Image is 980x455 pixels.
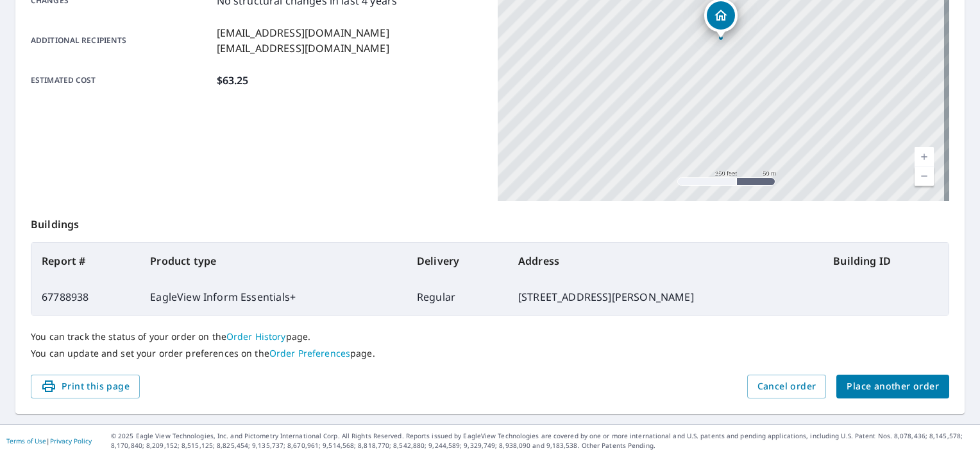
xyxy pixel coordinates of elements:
span: Place another order [847,379,939,395]
th: Delivery [407,243,508,279]
p: © 2025 Eagle View Technologies, Inc. and Pictometry International Corp. All Rights Reserved. Repo... [111,431,974,451]
p: You can update and set your order preferences on the page. [31,348,949,359]
th: Product type [140,243,407,279]
th: Address [508,243,823,279]
td: 67788938 [31,279,140,315]
p: Buildings [31,201,949,242]
p: You can track the status of your order on the page. [31,331,949,343]
p: Additional recipients [31,25,212,56]
th: Report # [31,243,140,279]
a: Terms of Use [6,436,46,445]
a: Privacy Policy [50,436,92,445]
button: Print this page [31,375,140,398]
button: Cancel order [747,375,827,398]
p: [EMAIL_ADDRESS][DOMAIN_NAME] [217,25,389,40]
a: Current Level 17, Zoom In [915,147,934,166]
td: Regular [407,279,508,315]
span: Cancel order [757,379,816,395]
td: [STREET_ADDRESS][PERSON_NAME] [508,279,823,315]
p: [EMAIL_ADDRESS][DOMAIN_NAME] [217,40,389,56]
a: Order History [226,330,286,343]
p: | [6,437,92,445]
th: Building ID [823,243,949,279]
button: Place another order [836,375,949,398]
p: $63.25 [217,73,249,88]
td: EagleView Inform Essentials+ [140,279,407,315]
a: Order Preferences [269,347,350,359]
span: Print this page [41,379,130,395]
a: Current Level 17, Zoom Out [915,166,934,186]
p: Estimated cost [31,73,212,88]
